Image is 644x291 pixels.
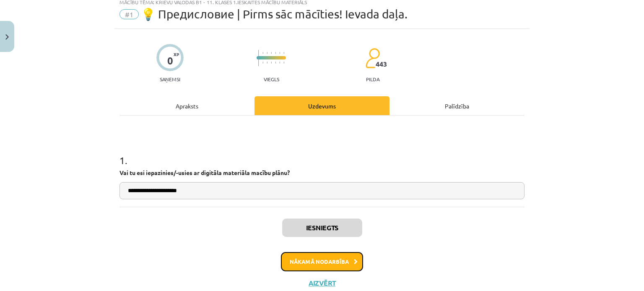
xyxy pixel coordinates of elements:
[275,52,276,54] img: icon-short-line-57e1e144782c952c97e751825c79c345078a6d821885a25fce030b3d8c18986b.svg
[258,50,259,66] img: icon-long-line-d9ea69661e0d244f92f715978eff75569469978d946b2353a9bb055b3ed8787d.svg
[267,52,267,54] img: icon-short-line-57e1e144782c952c97e751825c79c345078a6d821885a25fce030b3d8c18986b.svg
[279,62,280,64] img: icon-short-line-57e1e144782c952c97e751825c79c345078a6d821885a25fce030b3d8c18986b.svg
[119,169,290,176] strong: Vai tu esi iepazinies/-usies ar digitāla materiāla macību plānu?
[167,55,173,67] div: 0
[119,9,139,19] span: #1
[262,62,263,64] img: icon-short-line-57e1e144782c952c97e751825c79c345078a6d821885a25fce030b3d8c18986b.svg
[365,48,380,69] img: students-c634bb4e5e11cddfef0936a35e636f08e4e9abd3cc4e673bd6f9a4125e45ecb1.svg
[119,96,254,115] div: Apraksts
[275,62,276,64] img: icon-short-line-57e1e144782c952c97e751825c79c345078a6d821885a25fce030b3d8c18986b.svg
[283,62,284,64] img: icon-short-line-57e1e144782c952c97e751825c79c345078a6d821885a25fce030b3d8c18986b.svg
[5,34,9,40] img: icon-close-lesson-0947bae3869378f0d4975bcd49f059093ad1ed9edebbc8119c70593378902aed.svg
[271,62,272,64] img: icon-short-line-57e1e144782c952c97e751825c79c345078a6d821885a25fce030b3d8c18986b.svg
[141,7,408,21] span: 💡 Предисловие | Pirms sāc mācīties! Ievada daļa.
[366,76,379,82] p: pilda
[271,52,272,54] img: icon-short-line-57e1e144782c952c97e751825c79c345078a6d821885a25fce030b3d8c18986b.svg
[262,52,263,54] img: icon-short-line-57e1e144782c952c97e751825c79c345078a6d821885a25fce030b3d8c18986b.svg
[279,52,280,54] img: icon-short-line-57e1e144782c952c97e751825c79c345078a6d821885a25fce030b3d8c18986b.svg
[376,60,387,68] span: 443
[264,76,279,82] p: Viegls
[282,219,362,237] button: Iesniegts
[390,96,525,115] div: Palīdzība
[306,279,338,287] button: Aizvērt
[254,96,390,115] div: Uzdevums
[283,52,284,54] img: icon-short-line-57e1e144782c952c97e751825c79c345078a6d821885a25fce030b3d8c18986b.svg
[281,252,363,271] button: Nākamā nodarbība
[267,62,267,64] img: icon-short-line-57e1e144782c952c97e751825c79c345078a6d821885a25fce030b3d8c18986b.svg
[174,52,179,57] span: XP
[156,76,184,82] p: Saņemsi
[119,140,525,166] h1: 1 .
